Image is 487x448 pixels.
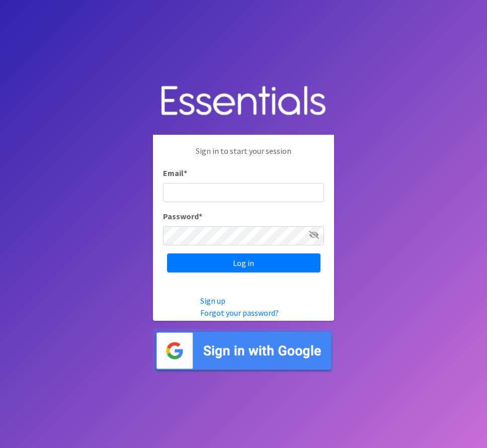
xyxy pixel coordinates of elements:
[163,145,324,167] p: Sign in to start your session
[184,168,187,178] abbr: required
[163,167,187,179] label: Email
[163,210,202,222] label: Password
[200,296,225,306] a: Sign up
[167,253,320,273] input: Log in
[200,308,279,318] a: Forgot your password?
[199,211,202,221] abbr: required
[153,75,334,127] img: Human Essentials
[153,329,334,373] img: Sign in with Google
